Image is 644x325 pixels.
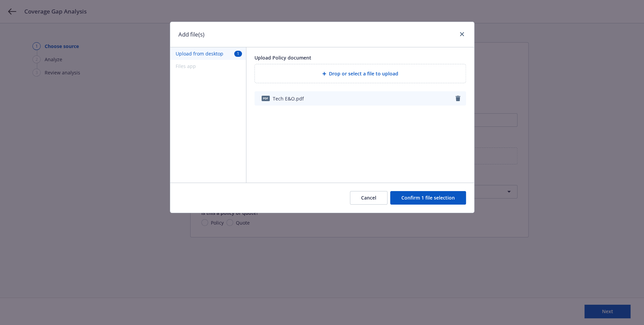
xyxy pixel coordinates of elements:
[458,30,466,38] a: close
[254,64,466,83] div: Drop or select a file to upload
[178,30,204,39] h1: Add file(s)
[350,191,387,205] button: Cancel
[262,96,270,101] span: pdf
[234,51,242,56] span: 1
[170,47,246,60] button: Upload from desktop1
[390,191,466,205] button: Confirm 1 file selection
[273,95,304,102] span: Tech E&O.pdf
[329,70,398,77] span: Drop or select a file to upload
[254,54,466,61] div: Upload Policy document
